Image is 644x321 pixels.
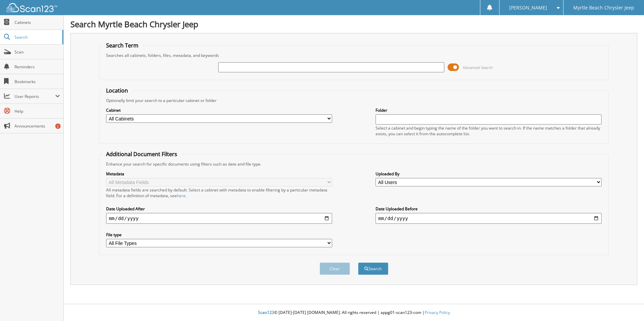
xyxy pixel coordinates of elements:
[55,123,61,129] div: 2
[509,6,547,10] span: [PERSON_NAME]
[103,87,131,94] legend: Location
[106,171,332,177] label: Metadata
[14,49,60,55] span: Scan
[376,206,602,212] label: Date Uploaded Before
[320,262,350,275] button: Clear
[103,98,605,103] div: Optionally limit your search to a particular cabinet or folder
[106,232,332,238] label: File type
[70,19,637,30] h1: Search Myrtle Beach Chrysler Jeep
[103,42,142,49] legend: Search Term
[376,213,602,224] input: end
[14,64,60,70] span: Reminders
[106,213,332,224] input: start
[376,107,602,113] label: Folder
[106,107,332,113] label: Cabinet
[14,123,60,129] span: Announcements
[177,193,186,199] a: here
[14,79,60,84] span: Bookmarks
[463,65,493,70] span: Advanced Search
[376,125,602,137] div: Select a cabinet and begin typing the name of the folder you want to search in. If the name match...
[376,171,602,177] label: Uploaded By
[103,161,605,167] div: Enhance your search for specific documents using filters such as date and file type.
[14,20,60,25] span: Cabinets
[106,206,332,212] label: Date Uploaded After
[610,289,644,321] iframe: Chat Widget
[358,262,388,275] button: Search
[14,34,59,40] span: Search
[14,108,60,114] span: Help
[7,3,57,12] img: scan123-logo-white.svg
[103,150,181,158] legend: Additional Document Filters
[573,6,634,10] span: Myrtle Beach Chrysler Jeep
[103,52,605,58] div: Searches all cabinets, folders, files, metadata, and keywords
[14,94,55,99] span: User Reports
[106,187,332,199] div: All metadata fields are searched by default. Select a cabinet with metadata to enable filtering b...
[258,310,274,315] span: Scan123
[425,310,450,315] a: Privacy Policy
[64,305,644,321] div: © [DATE]-[DATE] [DOMAIN_NAME]. All rights reserved | appg01-scan123-com |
